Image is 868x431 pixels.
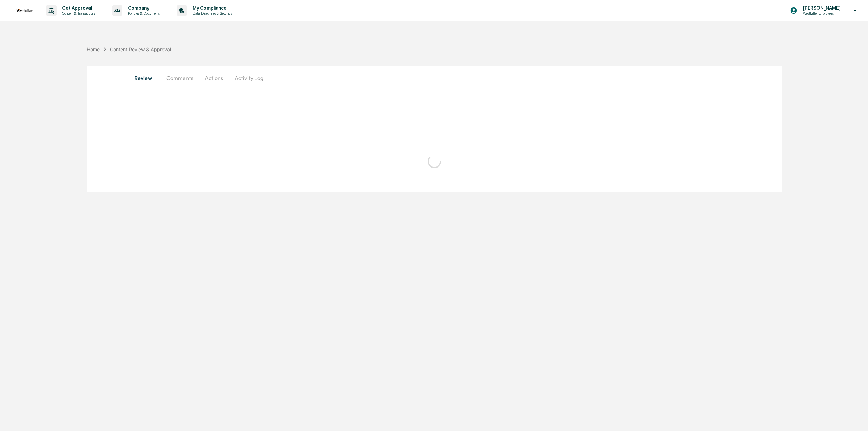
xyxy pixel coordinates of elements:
[87,46,100,52] div: Home
[187,11,235,16] p: Data, Deadlines & Settings
[122,5,163,11] p: Company
[57,11,99,16] p: Content & Transactions
[16,9,33,12] img: logo
[110,46,171,52] div: Content Review & Approval
[122,11,163,16] p: Policies & Documents
[161,70,199,86] button: Comments
[131,70,738,86] div: secondary tabs example
[57,5,99,11] p: Get Approval
[797,11,844,16] p: Westfuller Employees
[199,70,229,86] button: Actions
[187,5,235,11] p: My Compliance
[797,5,844,11] p: [PERSON_NAME]
[131,70,161,86] button: Review
[229,70,269,86] button: Activity Log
